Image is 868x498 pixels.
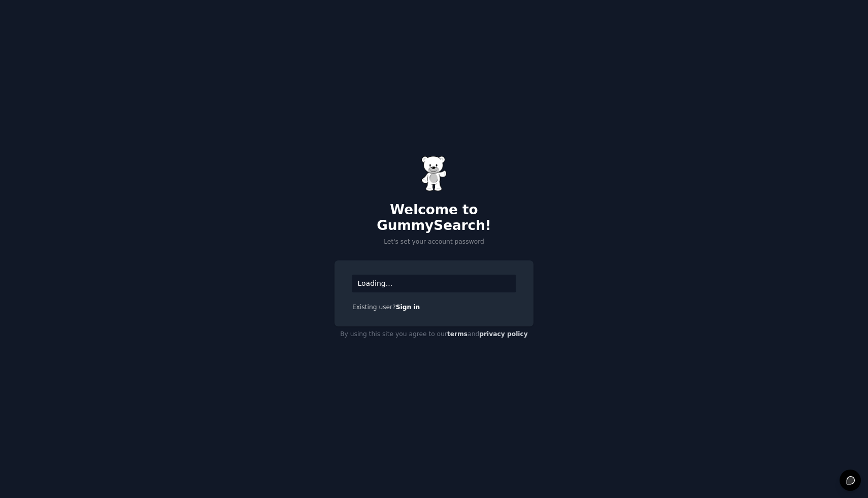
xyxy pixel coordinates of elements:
[447,330,468,338] a: terms
[335,202,533,234] h2: Welcome to GummySearch!
[335,326,533,343] div: By using this site you agree to our and
[335,238,533,247] p: Let's set your account password
[396,304,420,311] a: Sign in
[352,304,396,311] span: Existing user?
[421,156,447,191] img: Gummy Bear
[479,330,528,338] a: privacy policy
[352,275,516,292] div: Loading...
